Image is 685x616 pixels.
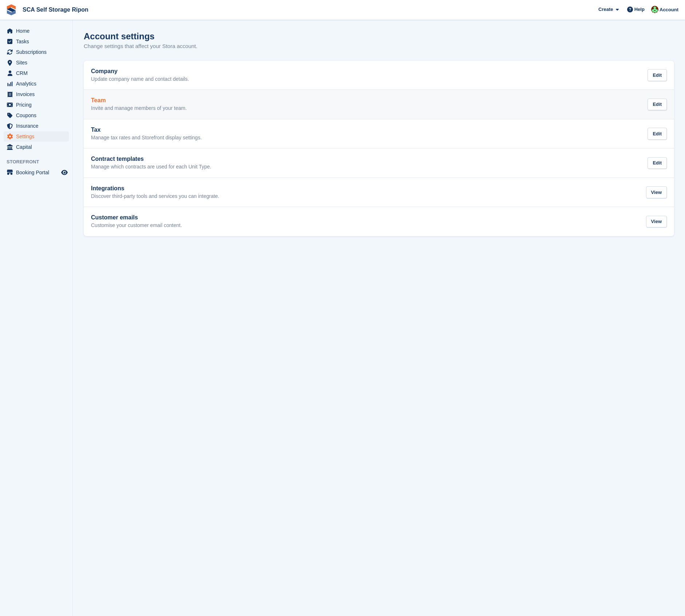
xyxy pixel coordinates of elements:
[91,185,219,192] h2: Integrations
[16,47,60,57] span: Subscriptions
[91,222,182,229] p: Customise your customer email content.
[16,89,60,99] span: Invoices
[4,57,69,68] a: menu
[4,68,69,78] a: menu
[84,207,674,236] a: Customer emails Customise your customer email content. View
[84,61,674,90] a: Company Update company name and contact details. Edit
[6,4,17,15] img: stora-icon-8386f47178a22dfd0bd8f6a31ec36ba5ce8667c1dd55bd0f319d3a0aa187defe.svg
[4,131,69,142] a: menu
[91,127,202,133] h2: Tax
[4,36,69,47] a: menu
[91,76,189,83] p: Update company name and contact details.
[4,121,69,131] a: menu
[660,6,678,13] span: Account
[646,186,667,198] div: View
[60,168,69,177] a: Preview store
[4,142,69,152] a: menu
[7,158,72,166] span: Storefront
[91,164,211,170] p: Manage which contracts are used for each Unit Type.
[4,110,69,120] a: menu
[91,135,202,141] p: Manage tax rates and Storefront display settings.
[16,110,60,120] span: Coupons
[84,42,197,51] p: Change settings that affect your Stora account.
[4,167,69,178] a: menu
[16,167,60,178] span: Booking Portal
[91,214,182,221] h2: Customer emails
[648,128,667,140] div: Edit
[16,100,60,110] span: Pricing
[4,89,69,99] a: menu
[16,57,60,68] span: Sites
[84,31,155,41] h1: Account settings
[84,148,674,178] a: Contract templates Manage which contracts are used for each Unit Type. Edit
[91,68,189,75] h2: Company
[20,4,91,16] a: SCA Self Storage Ripon
[16,142,60,152] span: Capital
[646,216,667,228] div: View
[16,68,60,78] span: CRM
[84,119,674,148] a: Tax Manage tax rates and Storefront display settings. Edit
[91,105,187,112] p: Invite and manage members of your team.
[651,6,658,13] img: Ross Chapman
[634,6,645,13] span: Help
[598,6,613,13] span: Create
[91,97,187,104] h2: Team
[648,157,667,169] div: Edit
[91,193,219,200] p: Discover third-party tools and services you can integrate.
[16,121,60,131] span: Insurance
[4,79,69,89] a: menu
[91,156,211,162] h2: Contract templates
[16,36,60,47] span: Tasks
[16,79,60,89] span: Analytics
[84,90,674,119] a: Team Invite and manage members of your team. Edit
[84,178,674,207] a: Integrations Discover third-party tools and services you can integrate. View
[16,26,60,36] span: Home
[648,69,667,81] div: Edit
[4,100,69,110] a: menu
[648,99,667,111] div: Edit
[16,131,60,142] span: Settings
[4,26,69,36] a: menu
[4,47,69,57] a: menu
